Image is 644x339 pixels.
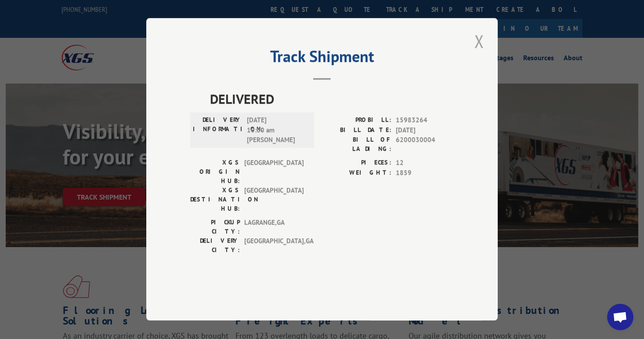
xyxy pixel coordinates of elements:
[322,158,391,168] label: PIECES:
[244,218,304,237] span: LAGRANGE , GA
[472,29,487,53] button: Close modal
[396,125,454,135] span: [DATE]
[190,218,240,237] label: PICKUP CITY:
[322,168,391,178] label: WEIGHT:
[193,116,242,146] label: DELIVERY INFORMATION:
[190,158,240,186] label: XGS ORIGIN HUB:
[322,125,391,135] label: BILL DATE:
[322,116,391,126] label: PROBILL:
[190,186,240,214] label: XGS DESTINATION HUB:
[190,237,240,255] label: DELIVERY CITY:
[247,116,306,146] span: [DATE] 10:00 am [PERSON_NAME]
[396,135,454,154] span: 6200030004
[396,168,454,178] span: 1859
[190,50,454,67] h2: Track Shipment
[210,89,454,109] span: DELIVERED
[607,304,633,330] a: Open chat
[396,116,454,126] span: 15983264
[244,237,304,255] span: [GEOGRAPHIC_DATA] , GA
[396,158,454,168] span: 12
[244,186,304,214] span: [GEOGRAPHIC_DATA]
[244,158,304,186] span: [GEOGRAPHIC_DATA]
[322,135,391,154] label: BILL OF LADING:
